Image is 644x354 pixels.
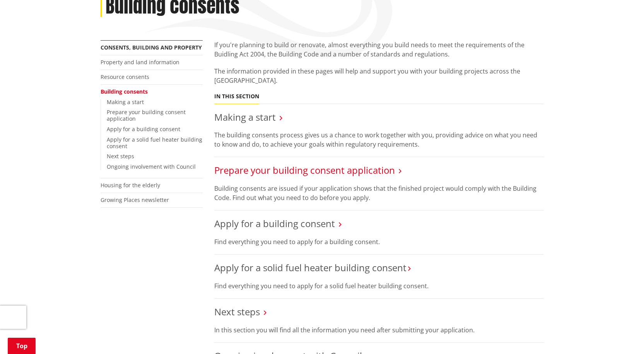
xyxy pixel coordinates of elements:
[608,322,636,349] iframe: Messenger Launcher
[214,261,407,274] a: Apply for a solid fuel heater building consent​
[101,196,169,204] a: Growing Places newsletter
[107,125,180,133] a: Apply for a building consent
[107,108,186,122] a: Prepare your building consent application
[101,58,179,66] a: Property and land information
[214,40,544,59] p: If you're planning to build or renovate, almost everything you build needs to meet the requiremen...
[214,93,259,100] h5: In this section
[107,98,144,106] a: Making a start
[101,73,149,80] a: Resource consents
[214,281,544,291] p: Find everything you need to apply for a solid fuel heater building consent.
[107,163,196,170] a: Ongoing involvement with Council
[8,338,36,354] a: Top
[107,152,134,160] a: Next steps
[214,130,544,149] p: The building consents process gives us a chance to work together with you, providing advice on wh...
[214,305,260,318] a: Next steps
[214,67,544,85] p: The information provided in these pages will help and support you with your building projects acr...
[214,164,395,176] a: Prepare your building consent application
[214,237,544,246] p: Find everything you need to apply for a building consent.
[214,325,544,335] p: In this section you will find all the information you need after submitting your application.
[214,184,544,202] p: Building consents are issued if your application shows that the finished project would comply wit...
[214,217,335,230] a: Apply for a building consent
[101,44,202,51] a: Consents, building and property
[214,111,276,123] a: Making a start
[101,181,160,189] a: Housing for the elderly
[101,88,148,95] a: Building consents
[107,136,202,150] a: Apply for a solid fuel heater building consent​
